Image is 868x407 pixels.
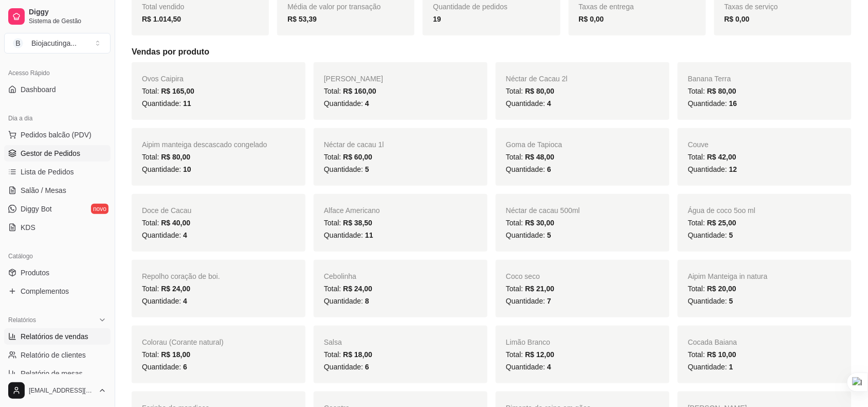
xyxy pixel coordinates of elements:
[21,268,49,278] span: Produtos
[343,87,376,95] span: R$ 160,00
[183,99,191,108] span: 11
[688,219,736,227] span: Total:
[4,283,111,299] a: Complementos
[4,219,111,236] a: KDS
[183,231,187,239] span: 4
[142,15,181,23] strong: R$ 1.014,50
[142,272,220,280] span: Repolho coração de boi.
[29,8,106,17] span: Diggy
[21,167,74,177] span: Lista de Pedidos
[343,285,372,293] span: R$ 24,00
[506,285,554,293] span: Total:
[688,297,733,305] span: Quantidade:
[4,328,111,345] a: Relatórios de vendas
[142,285,190,293] span: Total:
[688,350,736,359] span: Total:
[707,153,736,161] span: R$ 42,00
[506,206,580,215] span: Néctar de cacau 500ml
[31,38,77,48] div: Biojacutinga ...
[506,363,551,371] span: Quantidade:
[324,272,356,280] span: Cebolinha
[365,363,369,371] span: 6
[506,165,551,173] span: Quantidade:
[324,338,342,346] span: Salsa
[525,87,554,95] span: R$ 80,00
[324,153,372,161] span: Total:
[729,99,737,108] span: 16
[142,153,190,161] span: Total:
[287,3,381,11] span: Média de valor por transação
[506,231,551,239] span: Quantidade:
[324,285,372,293] span: Total:
[161,87,194,95] span: R$ 165,00
[21,148,80,158] span: Gestor de Pedidos
[132,46,852,58] h5: Vendas por produto
[142,338,224,346] span: Colorau (Corante natural)
[324,99,369,108] span: Quantidade:
[506,87,554,95] span: Total:
[433,3,508,11] span: Quantidade de pedidos
[4,201,111,217] a: Diggy Botnovo
[4,378,111,403] button: [EMAIL_ADDRESS][DOMAIN_NAME]
[29,386,94,395] span: [EMAIL_ADDRESS][DOMAIN_NAME]
[506,99,551,108] span: Quantidade:
[142,75,184,83] span: Ovos Caipira
[688,99,737,108] span: Quantidade:
[324,297,369,305] span: Quantidade:
[324,75,383,83] span: [PERSON_NAME]
[161,153,190,161] span: R$ 80,00
[4,145,111,162] a: Gestor de Pedidos
[161,219,190,227] span: R$ 40,00
[324,363,369,371] span: Quantidade:
[506,153,554,161] span: Total:
[183,297,187,305] span: 4
[324,219,372,227] span: Total:
[21,368,83,379] span: Relatório de mesas
[506,350,554,359] span: Total:
[343,350,372,359] span: R$ 18,00
[142,165,191,173] span: Quantidade:
[707,219,736,227] span: R$ 25,00
[579,15,604,23] strong: R$ 0,00
[142,231,187,239] span: Quantidade:
[343,153,372,161] span: R$ 60,00
[729,297,733,305] span: 5
[324,140,384,149] span: Néctar de cacau 1l
[13,38,23,48] span: B
[688,363,733,371] span: Quantidade:
[4,33,111,54] button: Select a team
[525,350,554,359] span: R$ 12,00
[688,87,736,95] span: Total:
[506,338,550,346] span: Limão Branco
[161,285,190,293] span: R$ 24,00
[21,204,52,214] span: Diggy Bot
[688,338,737,346] span: Cocada Baiana
[725,15,750,23] strong: R$ 0,00
[142,3,185,11] span: Total vendido
[4,4,111,29] a: DiggySistema de Gestão
[4,182,111,199] a: Salão / Mesas
[8,316,36,324] span: Relatórios
[525,285,554,293] span: R$ 21,00
[729,363,733,371] span: 1
[525,153,554,161] span: R$ 48,00
[729,231,733,239] span: 5
[161,350,190,359] span: R$ 18,00
[324,165,369,173] span: Quantidade:
[287,15,317,23] strong: R$ 53,39
[142,297,187,305] span: Quantidade:
[21,84,56,95] span: Dashboard
[688,272,768,280] span: Aipim Manteiga in natura
[688,140,709,149] span: Couve
[707,87,736,95] span: R$ 80,00
[4,164,111,180] a: Lista de Pedidos
[21,222,35,233] span: KDS
[365,231,373,239] span: 11
[433,15,441,23] strong: 19
[183,165,191,173] span: 10
[324,231,373,239] span: Quantidade:
[4,65,111,81] div: Acesso Rápido
[547,99,551,108] span: 4
[324,87,376,95] span: Total:
[4,127,111,143] button: Pedidos balcão (PDV)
